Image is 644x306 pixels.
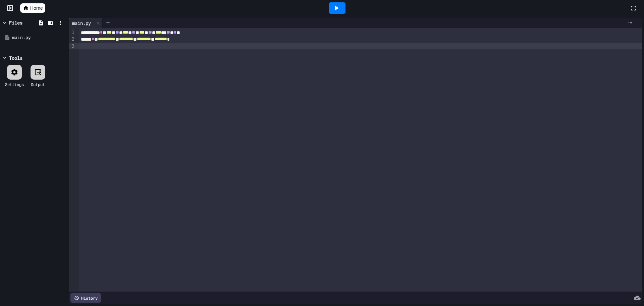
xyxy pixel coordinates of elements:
[12,34,64,41] div: main.py
[9,54,22,61] div: Tools
[20,3,45,13] a: Home
[30,5,43,11] span: Home
[69,36,75,43] div: 2
[31,81,45,87] div: Output
[9,19,22,26] div: Files
[70,293,101,303] div: History
[69,29,75,36] div: 1
[69,18,103,28] div: main.py
[588,250,637,278] iframe: chat widget
[5,81,24,87] div: Settings
[616,279,637,299] iframe: chat widget
[69,19,94,27] div: main.py
[69,43,75,50] div: 3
